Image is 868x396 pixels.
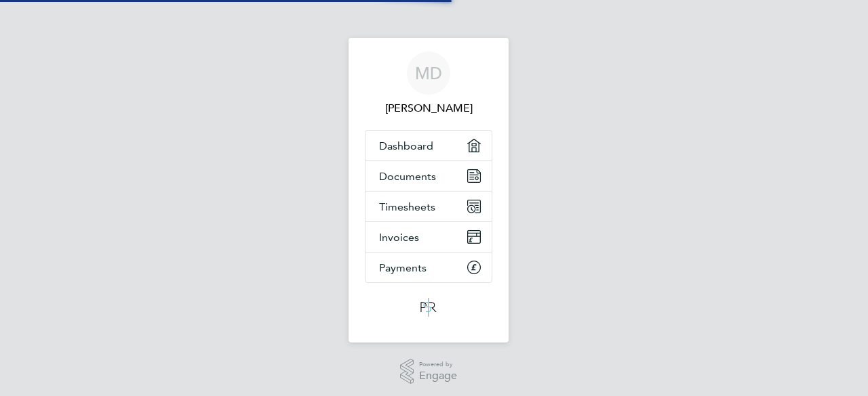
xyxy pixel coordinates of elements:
a: Invoices [366,222,492,252]
span: Payments [379,261,427,274]
a: MD[PERSON_NAME] [365,51,492,116]
span: Malcolm Devereux [365,100,492,116]
a: Documents [366,161,492,191]
img: psrsolutions-logo-retina.png [416,296,441,318]
span: Engage [419,370,457,382]
span: Documents [379,170,436,183]
nav: Main navigation [349,38,509,343]
span: Timesheets [379,200,435,213]
span: Powered by [419,359,457,370]
span: Dashboard [379,139,433,152]
a: Payments [366,252,492,282]
a: Powered byEngage [400,359,458,384]
a: Go to home page [365,296,492,318]
a: Dashboard [366,131,492,160]
a: Timesheets [366,192,492,221]
span: MD [415,64,442,82]
span: Invoices [379,231,419,244]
